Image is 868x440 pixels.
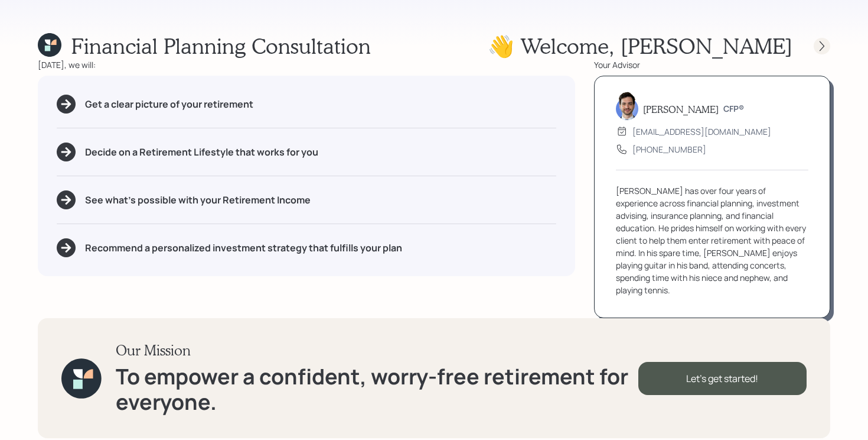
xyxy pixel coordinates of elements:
[632,125,771,138] div: [EMAIL_ADDRESS][DOMAIN_NAME]
[85,99,253,110] h5: Get a clear picture of your retirement
[116,364,638,415] h1: To empower a confident, worry-free retirement for everyone.
[85,147,318,158] h5: Decide on a Retirement Lifestyle that works for you
[594,59,830,71] div: Your Advisor
[616,185,808,296] div: [PERSON_NAME] has over four years of experience across financial planning, investment advising, i...
[723,104,744,114] h6: CFP®
[638,362,807,395] div: Let's get started!
[85,242,402,254] h5: Recommend a personalized investment strategy that fulfills your plan
[71,33,371,59] h1: Financial Planning Consultation
[85,195,311,206] h5: See what's possible with your Retirement Income
[488,33,792,59] h1: 👋 Welcome , [PERSON_NAME]
[116,342,638,359] h3: Our Mission
[616,92,638,120] img: jonah-coleman-headshot.png
[643,103,719,115] h5: [PERSON_NAME]
[38,59,575,71] div: [DATE], we will:
[632,143,706,156] div: [PHONE_NUMBER]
